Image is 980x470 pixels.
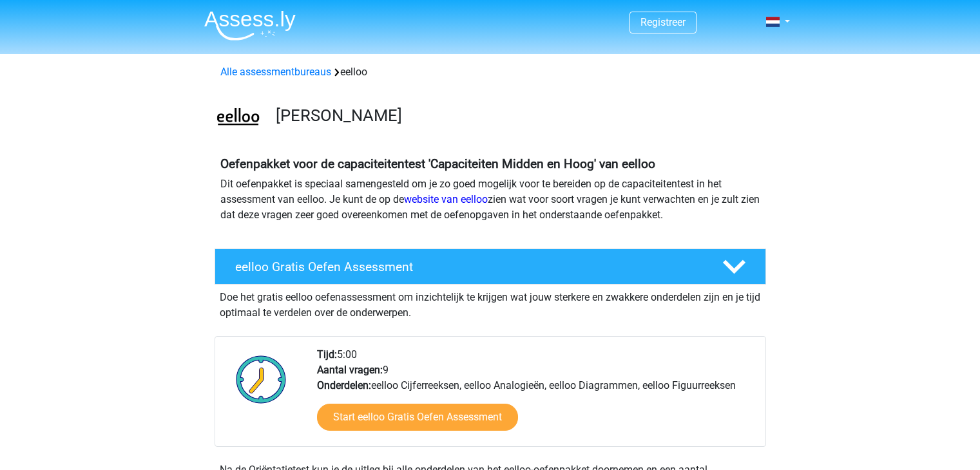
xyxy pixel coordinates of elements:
[215,95,261,141] img: eelloo.png
[404,193,488,205] a: website van eelloo
[215,64,765,80] div: eelloo
[317,404,518,431] a: Start eelloo Gratis Oefen Assessment
[317,348,337,361] b: Tijd:
[220,176,760,223] p: Dit oefenpakket is speciaal samengesteld om je zo goed mogelijk voor te bereiden op de capaciteit...
[209,249,771,285] a: eelloo Gratis Oefen Assessment
[317,364,383,376] b: Aantal vragen:
[204,10,296,41] img: Assessly
[640,16,686,28] a: Registreer
[235,259,702,274] h4: eelloo Gratis Oefen Assessment
[307,347,765,446] div: 5:00 9 eelloo Cijferreeksen, eelloo Analogieën, eelloo Diagrammen, eelloo Figuurreeksen
[220,66,331,78] a: Alle assessmentbureaus
[276,106,756,126] h3: [PERSON_NAME]
[229,347,294,411] img: Klok
[220,156,655,171] b: Oefenpakket voor de capaciteitentest 'Capaciteiten Midden en Hoog' van eelloo
[215,285,766,321] div: Doe het gratis eelloo oefenassessment om inzichtelijk te krijgen wat jouw sterkere en zwakkere on...
[317,379,371,391] b: Onderdelen:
